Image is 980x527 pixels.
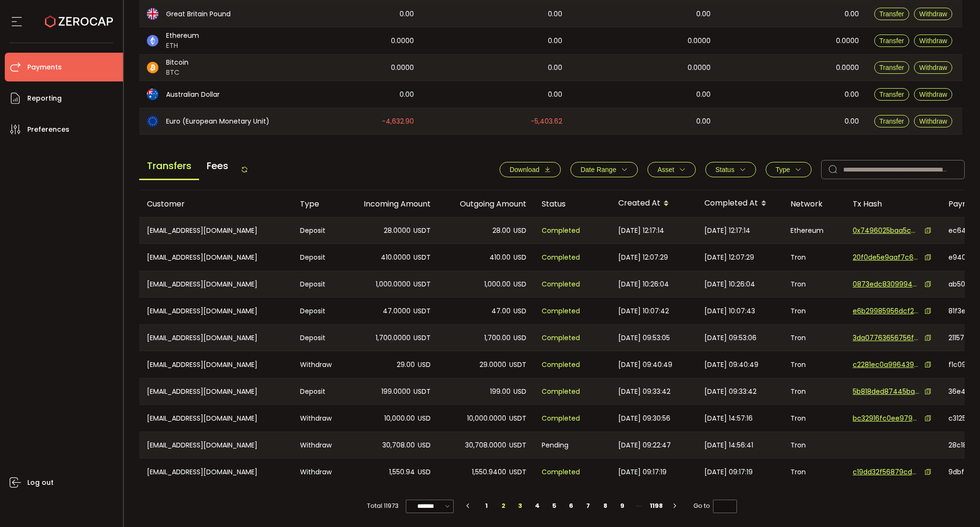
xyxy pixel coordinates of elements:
span: 0.00 [696,9,711,20]
iframe: Chat Widget [932,481,980,527]
span: Preferences [27,123,69,137]
div: Network [783,198,845,209]
span: 0.00 [696,89,711,100]
span: 5b818ded87445ba52a221be1852cd84c1d78f0a7a726754fa40ed8b2ebcb8ba9 [853,387,920,397]
span: 3da07763656756f90e768a5bf32e8551d276e2cf3d8b47f002d600c459606515 [853,333,920,343]
button: Status [705,162,756,177]
span: BTC [166,68,189,78]
span: USDT [413,386,431,397]
span: 1,550.9400 [472,467,506,478]
span: USD [418,359,431,370]
span: USDT [509,359,526,370]
span: [DATE] 14:57:16 [704,413,753,424]
span: Transfers [139,153,199,180]
div: [EMAIL_ADDRESS][DOMAIN_NAME] [139,244,292,271]
span: Withdraw [919,117,947,125]
span: 0.00 [845,116,859,127]
div: Deposit [292,325,343,351]
span: Download [510,166,539,173]
span: Asset [657,166,674,173]
span: [DATE] 10:26:04 [618,279,669,290]
div: Withdraw [292,458,343,485]
div: Deposit [292,298,343,324]
span: 0.00 [696,116,711,127]
div: Tron [783,325,845,351]
li: 3 [512,499,529,513]
span: 1,000.00 [484,279,511,290]
span: Transfer [880,91,904,98]
span: USD [513,306,526,317]
span: 0.00 [548,62,562,73]
li: 1198 [648,499,665,513]
button: Withdraw [914,34,952,47]
span: [DATE] 09:53:06 [704,332,757,344]
span: Australian Dollar [166,90,220,100]
button: Withdraw [914,88,952,101]
span: 0.00 [548,35,562,46]
span: [DATE] 09:33:42 [704,386,757,397]
span: Completed [542,359,580,370]
div: Customer [139,198,292,209]
div: [EMAIL_ADDRESS][DOMAIN_NAME] [139,218,292,243]
span: [DATE] 09:17:19 [704,467,753,478]
span: 0873edc8309994ed78a3e2cca2f78f7bbc62bd37bca91d4ca4866bf456703078 [853,279,920,289]
div: Tron [783,405,845,432]
span: -5,403.62 [531,116,562,127]
span: Transfer [880,117,904,125]
span: [DATE] 09:17:19 [618,467,667,478]
li: 9 [614,499,631,513]
span: Great Britain Pound [166,9,231,19]
span: Euro (European Monetary Unit) [166,116,269,126]
span: [DATE] 09:33:42 [618,386,670,397]
div: Tron [783,458,845,485]
span: Withdraw [919,37,947,45]
span: 29.0000 [479,359,506,370]
span: 0.00 [400,89,414,100]
div: Completed At [697,195,783,212]
span: USDT [413,279,431,290]
span: [DATE] 10:07:42 [618,306,669,317]
span: c19dd32f56879cd5d6eed3970b63259a0a0b1f1410fb7d68de682113fd1fa6bf [853,467,920,477]
img: eth_portfolio.svg [147,35,158,46]
button: Withdraw [914,8,952,20]
div: Deposit [292,378,343,404]
span: Transfer [880,64,904,71]
span: 0.0000 [836,35,859,46]
div: Tron [783,432,845,458]
span: 0.0000 [688,62,711,73]
span: 410.0000 [381,252,411,263]
span: Reporting [27,92,62,105]
div: Withdraw [292,432,343,458]
button: Date Range [570,162,638,177]
div: Tron [783,298,845,324]
span: 47.00 [491,306,511,317]
div: Tron [783,271,845,297]
span: USDT [509,440,526,451]
span: Type [776,166,790,173]
span: [DATE] 09:40:49 [618,359,672,370]
span: c2281ec0a996439ac6609be018dc55d592b7521e59899ea66361bb61f53bc1c0 [853,360,920,370]
span: Completed [542,252,580,263]
span: 199.0000 [381,386,411,397]
span: USD [513,386,526,397]
div: Tron [783,378,845,404]
span: Date Range [580,166,616,173]
span: USDT [413,225,431,236]
span: 0.0000 [836,62,859,73]
div: [EMAIL_ADDRESS][DOMAIN_NAME] [139,271,292,297]
span: 0.00 [845,9,859,20]
span: Transfer [880,37,904,45]
span: 1,000.0000 [376,279,411,290]
span: Completed [542,279,580,290]
span: 0.0000 [391,62,414,73]
button: Asset [647,162,696,177]
span: 20f0de5e9aaf7c6a6b7ffc4ed593915fb7eb53b4a3a44efb9d31ae06e1ed1248 [853,252,920,263]
span: Completed [542,306,580,317]
span: 1,700.00 [484,332,511,344]
span: [DATE] 10:26:04 [704,279,755,290]
div: [EMAIL_ADDRESS][DOMAIN_NAME] [139,351,292,378]
span: e6b29985956dcf22a7a16a5044f558bd39d32e9ddad3b5237d89413853cad8e9 [853,306,920,316]
div: Withdraw [292,405,343,432]
div: [EMAIL_ADDRESS][DOMAIN_NAME] [139,458,292,485]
